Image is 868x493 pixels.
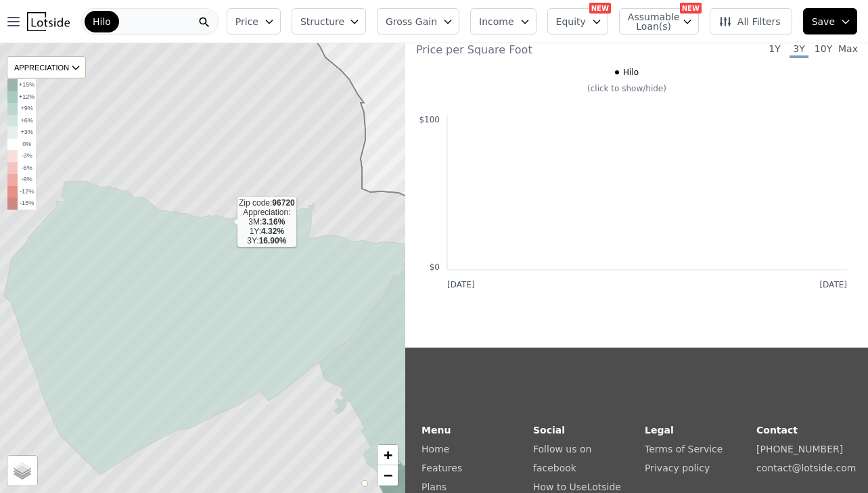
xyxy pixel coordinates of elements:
a: Features [421,463,462,473]
span: Hilo [623,67,639,78]
td: -3% [18,150,36,162]
div: NEW [589,3,611,14]
span: Hilo [93,15,111,28]
a: contact@lotside.com [756,463,856,473]
a: Layers [7,456,37,486]
button: Equity [547,8,608,34]
button: Income [470,8,536,34]
span: 10Y [814,42,833,58]
td: +3% [18,126,36,139]
td: +12% [18,91,36,103]
span: All Filters [718,15,781,28]
span: Structure [300,15,344,28]
td: -9% [18,174,36,186]
button: Price [227,8,281,34]
text: $100 [419,115,440,124]
button: All Filters [710,8,792,34]
td: -15% [18,197,36,210]
strong: Contact [756,425,798,436]
td: +15% [18,79,36,91]
div: (click to show/hide) [407,83,847,94]
td: -12% [18,186,36,198]
div: APPRECIATION [7,56,86,78]
strong: Social [533,425,565,436]
a: Privacy policy [645,463,710,473]
td: 0% [18,139,36,151]
span: Assumable Loan(s) [628,12,671,31]
span: Equity [556,15,586,28]
a: [PHONE_NUMBER] [756,444,843,454]
button: Gross Gain [377,8,459,34]
a: How to UseLotside [533,482,621,492]
div: NEW [680,3,702,14]
text: [DATE] [447,280,475,289]
span: Price [235,15,258,28]
img: Lotside [27,12,70,31]
a: Home [421,444,449,454]
text: $0 [430,262,440,272]
span: Gross Gain [386,15,437,28]
strong: Menu [421,425,451,436]
span: 3Y [790,42,808,58]
button: Assumable Loan(s) [619,8,699,34]
span: Max [838,42,857,58]
td: +9% [18,103,36,115]
a: Follow us on facebook [533,444,591,473]
button: Save [803,8,857,34]
a: Zoom out [378,465,398,486]
span: 1Y [765,42,784,58]
span: Save [812,15,835,28]
a: Terms of Service [645,444,723,454]
strong: Legal [645,425,674,436]
span: − [384,467,392,484]
div: Price per Square Foot [416,42,637,58]
td: +6% [18,115,36,127]
button: Structure [292,8,366,34]
td: -6% [18,162,36,174]
a: Zoom in [378,445,398,465]
text: [DATE] [819,280,847,289]
span: Income [479,15,514,28]
a: Plans [421,482,447,492]
span: + [384,446,392,463]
